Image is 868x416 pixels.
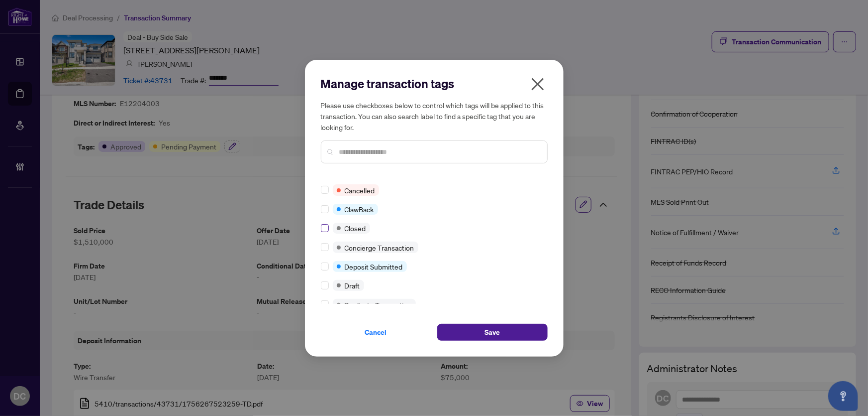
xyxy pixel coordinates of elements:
span: Draft [345,280,360,291]
h5: Please use checkboxes below to control which tags will be applied to this transaction. You can al... [321,100,548,133]
h2: Manage transaction tags [321,76,548,92]
span: close [530,76,546,92]
button: Cancel [321,324,431,341]
span: Concierge Transaction [345,242,414,253]
button: Save [437,324,548,341]
button: Open asap [828,381,858,411]
span: ClawBack [345,204,374,215]
span: Save [484,324,500,340]
span: Cancelled [345,185,375,196]
span: Closed [345,223,366,234]
span: Cancel [365,324,387,340]
span: Deposit Submitted [345,261,403,272]
span: Duplicate Transaction [345,299,412,310]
